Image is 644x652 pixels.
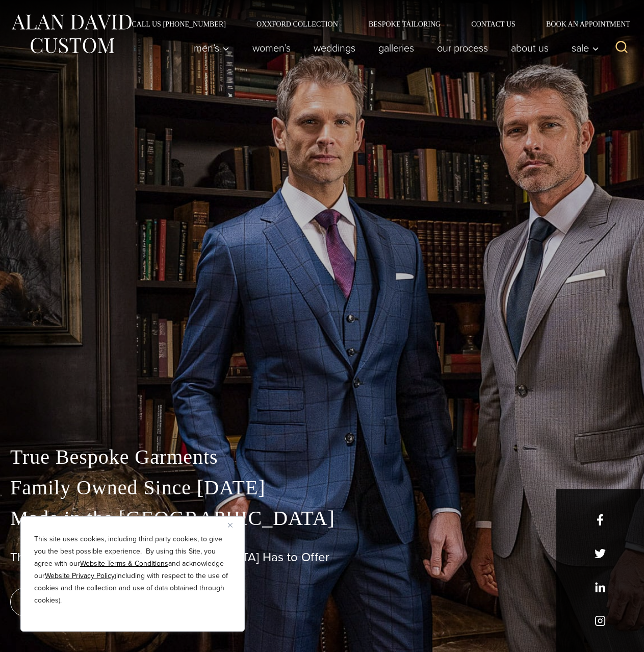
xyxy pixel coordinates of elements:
a: Oxxford Collection [241,20,353,28]
button: View Search Form [609,36,634,60]
a: Website Terms & Conditions [80,558,168,569]
a: weddings [302,38,367,58]
a: Our Process [426,38,500,58]
a: book an appointment [10,588,153,616]
img: Close [228,523,233,528]
a: Galleries [367,38,426,58]
a: Women’s [241,38,302,58]
h1: The Best Custom Suits [GEOGRAPHIC_DATA] Has to Offer [10,550,634,565]
span: Sale [572,43,599,53]
img: Alan David Custom [10,11,133,57]
a: Contact Us [456,20,531,28]
a: Website Privacy Policy [45,570,115,581]
a: Book an Appointment [531,20,634,28]
a: Call Us [PHONE_NUMBER] [116,20,241,28]
button: Close [228,519,240,531]
p: This site uses cookies, including third party cookies, to give you the best possible experience. ... [34,533,231,607]
p: True Bespoke Garments Family Owned Since [DATE] Made in the [GEOGRAPHIC_DATA] [10,442,634,534]
nav: Secondary Navigation [116,20,634,28]
nav: Primary Navigation [183,38,605,58]
span: Men’s [194,43,229,53]
a: About Us [500,38,560,58]
a: Bespoke Tailoring [353,20,456,28]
